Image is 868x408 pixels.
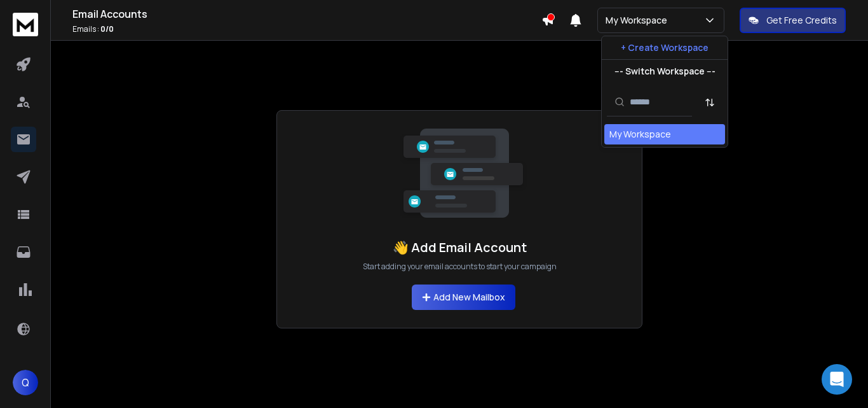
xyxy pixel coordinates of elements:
button: Add New Mailbox [412,285,515,310]
button: Q [13,370,38,395]
p: Emails : [72,24,541,34]
img: logo [13,13,38,36]
p: + Create Workspace [621,41,709,54]
p: --- Switch Workspace --- [614,65,715,78]
p: Get Free Credits [766,14,837,27]
span: 0 / 0 [100,24,114,34]
h1: 👋 Add Email Account [393,239,527,257]
p: My Workspace [606,14,672,27]
div: Open Intercom Messenger [822,364,852,395]
div: My Workspace [609,128,671,141]
button: + Create Workspace [602,36,728,59]
button: Sort by Sort A-Z [697,90,722,115]
p: Start adding your email accounts to start your campaign [363,262,557,272]
h1: Email Accounts [72,6,541,22]
button: Get Free Credits [740,8,846,33]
